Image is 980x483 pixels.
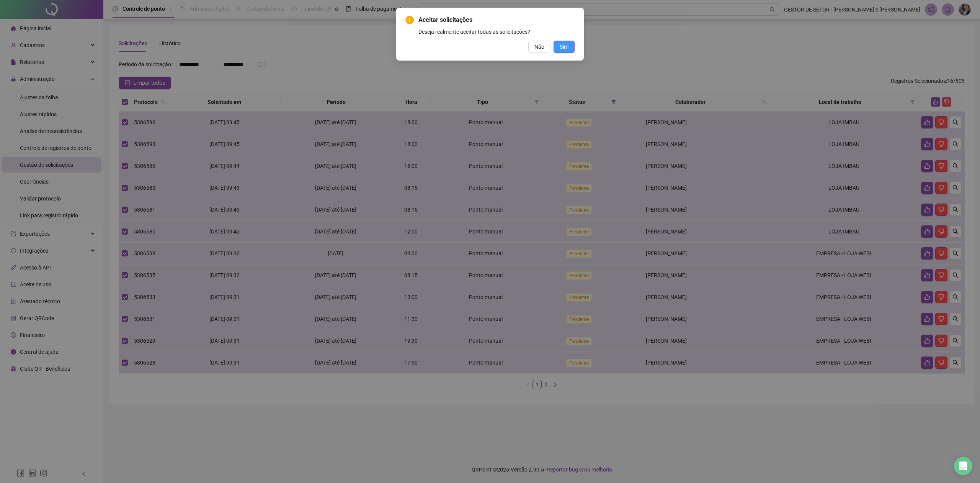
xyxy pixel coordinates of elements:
[534,43,544,51] span: Não
[418,15,575,25] span: Aceitar solicitações
[405,16,414,24] span: exclamation-circle
[560,43,568,51] span: Sim
[528,41,550,53] button: Não
[418,28,575,36] div: Deseja realmente aceitar todas as solicitações?
[954,457,972,475] div: Open Intercom Messenger
[554,41,575,53] button: Sim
